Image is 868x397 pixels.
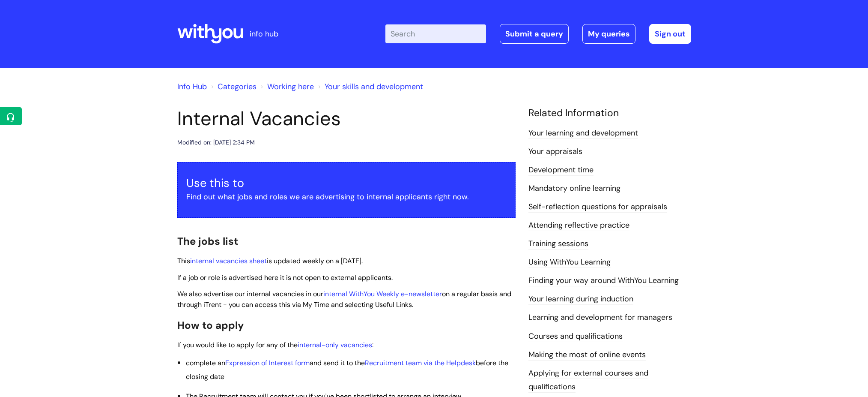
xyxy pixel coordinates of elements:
[186,176,507,190] h3: Use this to
[528,128,638,139] a: Your learning and development
[365,358,476,367] a: Recruitment team via the Helpdesk
[186,190,507,204] p: Find out what jobs and roles we are advertising to internal applicants right now.
[385,24,691,44] div: | -
[218,81,257,92] a: Categories
[316,80,423,93] li: Your skills and development
[325,81,423,92] a: Your skills and development
[177,273,393,282] span: If a job or role is advertised here it is not open to external applicants.
[259,80,314,93] li: Working here
[190,256,267,265] a: internal vacancies sheet
[649,24,691,44] a: Sign out
[177,235,238,248] span: The jobs list
[528,312,672,323] a: Learning and development for managers
[528,220,629,231] a: Attending reflective practice
[528,257,611,268] a: Using WithYou Learning
[177,137,255,148] div: Modified on: [DATE] 2:34 PM
[528,202,667,213] a: Self-reflection questions for appraisals
[177,107,516,130] h1: Internal Vacancies
[528,349,646,361] a: Making the most of online events
[177,81,207,92] a: Info Hub
[528,368,648,393] a: Applying for external courses and qualifications
[177,289,511,309] span: We also advertise our internal vacancies in our on a regular basis and through iTrent - you can a...
[186,358,225,367] span: complete an
[385,24,486,43] input: Search
[267,81,314,92] a: Working here
[177,256,363,265] span: This is updated weekly on a [DATE].
[528,107,691,119] h4: Related Information
[190,372,224,381] span: losing date
[177,340,373,349] span: If you would like to apply for any of the :
[528,331,623,342] a: Courses and qualifications
[177,319,244,332] span: How to apply
[250,27,278,41] p: info hub
[209,80,257,93] li: Solution home
[528,146,582,157] a: Your appraisals
[528,275,679,286] a: Finding your way around WithYou Learning
[528,294,633,305] a: Your learning during induction
[582,24,635,44] a: My queries
[186,358,508,381] span: and send it to the before the c
[298,340,372,349] a: internal-only vacancies
[225,358,310,367] a: Expression of Interest form
[528,238,588,250] a: Training sessions
[500,24,569,44] a: Submit a query
[528,183,620,194] a: Mandatory online learning
[323,289,442,298] a: internal WithYou Weekly e-newsletter
[528,165,594,176] a: Development time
